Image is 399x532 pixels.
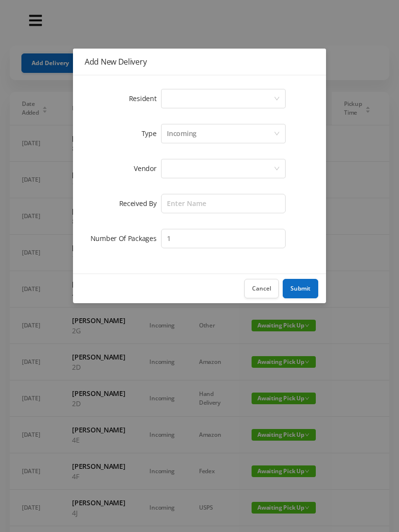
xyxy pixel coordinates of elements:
[85,87,314,250] form: Add New Delivery
[274,96,280,103] i: icon: down
[91,234,162,243] label: Number Of Packages
[142,129,162,138] label: Type
[134,164,161,173] label: Vendor
[167,124,197,143] div: Incoming
[85,56,314,67] div: Add New Delivery
[161,194,286,213] input: Enter Name
[274,131,280,137] i: icon: down
[274,166,280,172] i: icon: down
[244,279,279,298] button: Cancel
[119,199,162,208] label: Received By
[283,279,318,298] button: Submit
[129,94,162,103] label: Resident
